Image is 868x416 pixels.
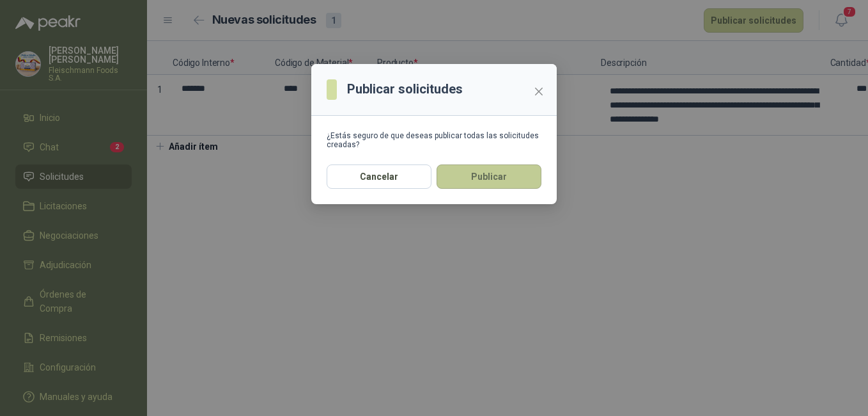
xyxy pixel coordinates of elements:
[437,164,541,189] button: Publicar
[327,131,541,149] div: ¿Estás seguro de que deseas publicar todas las solicitudes creadas?
[327,164,431,189] button: Cancelar
[534,86,544,97] span: close
[529,81,549,102] button: Close
[347,79,463,99] h3: Publicar solicitudes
